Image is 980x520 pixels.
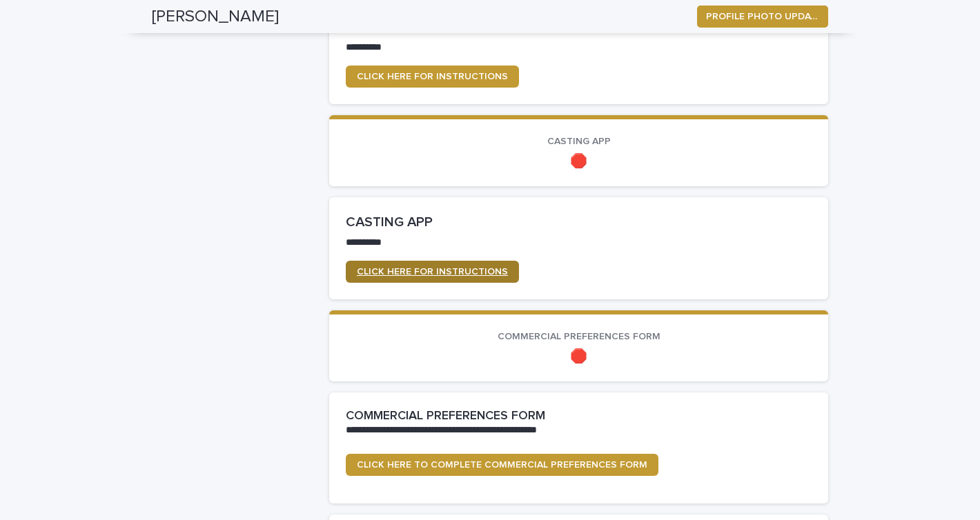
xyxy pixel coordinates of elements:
[357,460,647,470] span: CLICK HERE TO COMPLETE COMMERCIAL PREFERENCES FORM
[346,454,658,476] a: CLICK HERE TO COMPLETE COMMERCIAL PREFERENCES FORM
[547,137,611,146] span: CASTING APP
[346,409,545,424] h2: COMMERCIAL PREFERENCES FORM
[357,72,508,81] span: CLICK HERE FOR INSTRUCTIONS
[152,7,279,27] h2: [PERSON_NAME]
[498,332,660,341] span: COMMERCIAL PREFERENCES FORM
[697,6,828,28] button: PROFILE PHOTO UPDATE
[346,214,812,230] h2: CASTING APP
[346,261,519,283] a: CLICK HERE FOR INSTRUCTIONS
[706,10,819,23] span: PROFILE PHOTO UPDATE
[346,348,812,365] p: 🛑
[346,66,519,88] a: CLICK HERE FOR INSTRUCTIONS
[346,153,812,170] p: 🛑
[357,267,508,277] span: CLICK HERE FOR INSTRUCTIONS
